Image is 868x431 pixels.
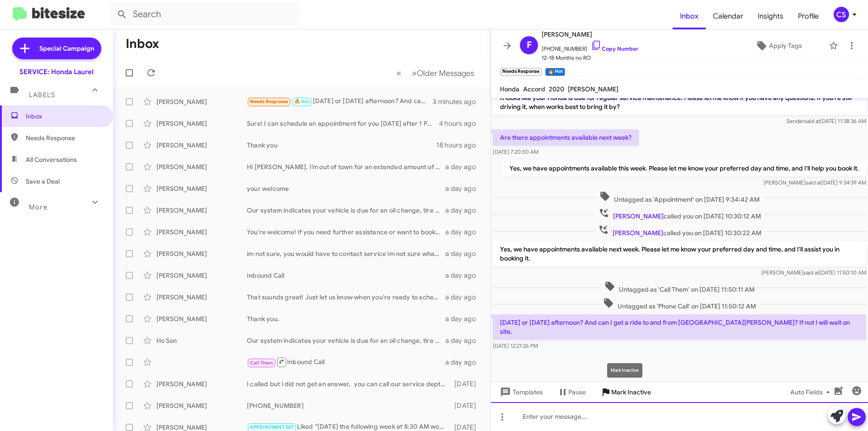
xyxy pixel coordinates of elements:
div: [DATE] [450,379,483,388]
div: [PERSON_NAME] [156,271,247,280]
span: Save a Deal [26,177,60,186]
small: Needs Response [500,68,542,76]
div: Ho Son [156,336,247,345]
input: Search [109,4,299,25]
span: « [396,67,401,79]
a: Insights [750,3,791,29]
span: Untagged as 'Call Them' on [DATE] 11:50:11 AM [601,281,758,294]
span: [PERSON_NAME] [DATE] 9:34:39 AM [764,179,866,186]
div: [PHONE_NUMBER] [247,401,450,410]
div: Inbound Call [247,271,445,280]
span: » [412,67,417,79]
button: Mark Inactive [593,384,658,400]
div: your welcome [247,184,445,193]
p: Are there appointments available next week? [493,129,639,146]
div: That sounds great! Just let us know when you're ready to schedule your appointment for service, a... [247,293,445,302]
div: 18 hours ago [436,141,483,150]
div: a day ago [445,162,483,171]
span: APPOINTMENT SET [250,424,294,430]
span: Sender [DATE] 11:38:36 AM [787,118,866,124]
div: I called but i did not get an answer, you can call our service dept directly at [PHONE_NUMBER] [247,379,450,388]
button: Next [406,64,480,82]
div: a day ago [445,227,483,237]
div: a day ago [445,358,483,367]
div: Sure! I can schedule an appointment for you [DATE] after 1 PM. ? [247,119,439,128]
span: Auto Fields [790,384,834,400]
div: CS [834,7,849,22]
span: F [527,38,532,52]
div: Mark Inactive [607,363,642,378]
span: said at [804,118,820,124]
span: [PERSON_NAME] [613,212,664,220]
span: Call Them [250,360,274,366]
span: [PERSON_NAME] [542,29,638,40]
a: Calendar [706,3,750,29]
div: Hi [PERSON_NAME]. I’m out of town for an extended amount of time, but I’ll be bring it in when I ... [247,162,445,171]
div: a day ago [445,184,483,193]
div: 3 minutes ago [433,97,483,106]
button: Apply Tags [732,38,825,54]
h1: Inbox [126,37,159,51]
button: Templates [491,384,550,400]
span: called you on [DATE] 10:30:12 AM [595,208,764,221]
div: [PERSON_NAME] [156,293,247,302]
div: a day ago [445,271,483,280]
div: [PERSON_NAME] [156,184,247,193]
div: Our system indicates your vehicle is due for an oil change, tire rotation, brake inspection, and ... [247,206,445,215]
button: CS [826,7,858,22]
span: Untagged as 'Appointment' on [DATE] 9:34:42 AM [596,191,763,204]
a: Copy Number [591,45,638,52]
div: a day ago [445,249,483,258]
div: [PERSON_NAME] [156,401,247,410]
span: said at [803,269,819,276]
span: Special Campaign [39,44,94,53]
span: All Conversations [26,155,77,164]
span: Inbox [26,112,103,121]
button: Auto Fields [783,384,841,400]
span: Mark Inactive [611,384,651,400]
span: [PERSON_NAME] [DATE] 11:50:10 AM [761,269,866,276]
span: Accord [523,85,545,93]
span: [PERSON_NAME] [568,85,618,93]
div: [PERSON_NAME] [156,227,247,237]
span: Inbox [673,3,706,29]
small: 🔥 Hot [545,68,565,76]
div: [PERSON_NAME] [156,119,247,128]
div: [PERSON_NAME] [156,249,247,258]
div: [PERSON_NAME] [156,206,247,215]
div: [PERSON_NAME] [156,314,247,323]
p: [DATE] or [DATE] afternoon? And can I get a ride to and from [GEOGRAPHIC_DATA][PERSON_NAME]? If n... [493,314,866,340]
div: a day ago [445,314,483,323]
div: Inbound Call [247,356,445,368]
span: [DATE] 7:20:50 AM [493,148,538,155]
div: [DATE] [450,401,483,410]
a: Profile [791,3,826,29]
span: Needs Response [250,99,288,104]
span: Pause [568,384,586,400]
span: More [29,203,47,211]
div: a day ago [445,336,483,345]
div: [PERSON_NAME] [156,141,247,150]
span: 2020 [549,85,564,93]
button: Previous [391,64,407,82]
div: 4 hours ago [439,119,483,128]
span: Older Messages [417,68,474,78]
span: said at [806,179,821,186]
span: Templates [498,384,543,400]
div: [DATE] or [DATE] afternoon? And can I get a ride to and from [GEOGRAPHIC_DATA][PERSON_NAME]? If n... [247,96,433,107]
span: Needs Response [26,133,103,142]
span: Apply Tags [769,38,802,54]
div: [PERSON_NAME] [156,162,247,171]
span: [PERSON_NAME] [613,229,663,237]
div: You're welcome! If you need further assistance or want to book an appointment, feel free to reach... [247,227,445,237]
div: [PERSON_NAME] [156,379,247,388]
span: [DATE] 12:21:26 PM [493,342,538,349]
p: Yes, we have appointments available this week. Please let me know your preferred day and time, an... [502,160,866,176]
span: Untagged as 'Phone Call' on [DATE] 11:50:12 AM [599,298,759,311]
div: Thank you. [247,314,445,323]
span: 12-18 Months no RO [542,53,638,62]
div: Thank you [247,141,436,150]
